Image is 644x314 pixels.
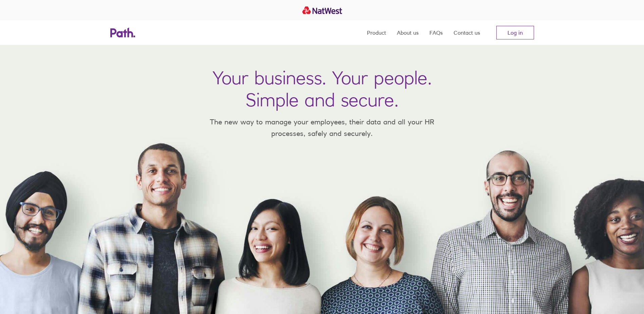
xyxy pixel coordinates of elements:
[213,67,432,111] h1: Your business. Your people. Simple and secure.
[496,26,534,39] a: Log in
[367,20,386,45] a: Product
[454,20,480,45] a: Contact us
[200,116,444,139] p: The new way to manage your employees, their data and all your HR processes, safely and securely.
[429,20,443,45] a: FAQs
[397,20,419,45] a: About us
